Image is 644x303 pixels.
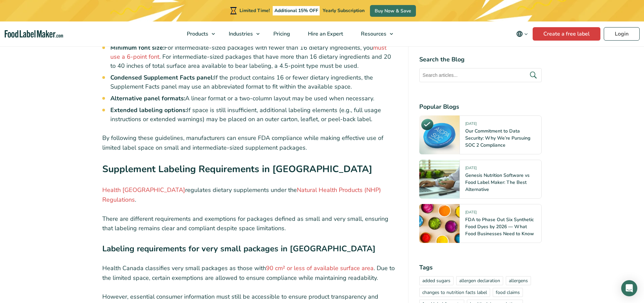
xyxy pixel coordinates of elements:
[110,94,397,103] li: A linear format or a two-column layout may be used when necessary.
[102,186,185,194] a: Health [GEOGRAPHIC_DATA]
[419,263,542,272] h4: Tags
[102,263,397,283] p: Health Canada classifies very small packages as those with . Due to the limited space, certain ex...
[265,21,298,46] a: Pricing
[419,102,542,111] h4: Popular Blogs
[465,165,477,173] span: [DATE]
[456,276,503,285] a: allergen declaration
[102,133,397,153] p: By following these guidelines, manufacturers can ensure FDA compliance while making effective use...
[419,288,490,297] a: changes to nutrition facts label
[306,30,344,38] span: Hire an Expert
[493,288,523,297] a: food claims
[271,30,291,38] span: Pricing
[359,30,387,38] span: Resources
[621,280,637,296] div: Open Intercom Messenger
[273,6,320,15] span: Additional 15% OFF
[110,73,214,82] strong: Condensed Supplement Facts panel:
[110,43,397,70] li: For intermediate-sized packages with fewer than 16 dietary ingredients, you . For intermediate-si...
[299,21,351,46] a: Hire an Expert
[419,55,542,64] h4: Search the Blog
[352,21,396,46] a: Resources
[239,7,270,14] span: Limited Time!
[604,27,640,41] a: Login
[465,210,477,217] span: [DATE]
[102,243,376,254] strong: Labeling requirements for very small packages in [GEOGRAPHIC_DATA]
[185,30,209,38] span: Products
[419,276,453,285] a: added sugars
[178,21,218,46] a: Products
[110,44,164,52] strong: Minimum font size:
[323,7,365,14] span: Yearly Subscription
[512,27,533,41] button: Change language
[506,276,531,285] a: allergens
[110,106,187,114] strong: Extended labeling options:
[533,27,600,41] a: Create a free label
[465,121,477,129] span: [DATE]
[102,214,397,234] p: There are different requirements and exemptions for packages defined as small and very small, ens...
[419,68,542,82] input: Search articles...
[102,185,397,205] p: regulates dietary supplements under the .
[465,128,530,148] a: Our Commitment to Data Security: Why We’re Pursuing SOC 2 Compliance
[5,30,63,38] a: Food Label Maker homepage
[102,163,372,175] strong: Supplement Labeling Requirements in [GEOGRAPHIC_DATA]
[266,264,374,272] a: 90 cm² or less of available surface area
[110,94,185,102] strong: Alternative panel formats:
[110,73,397,91] li: If the product contains 16 or fewer dietary ingredients, the Supplement Facts panel may use an ab...
[370,5,416,17] a: Buy Now & Save
[220,21,263,46] a: Industries
[465,216,534,237] a: FDA to Phase Out Six Synthetic Food Dyes by 2026 — What Food Businesses Need to Know
[465,172,530,193] a: Genesis Nutrition Software vs Food Label Maker: The Best Alternative
[227,30,254,38] span: Industries
[102,186,381,204] a: Natural Health Products (NHP) Regulations
[110,106,397,124] li: If space is still insufficient, additional labeling elements (e.g., full usage instructions or ex...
